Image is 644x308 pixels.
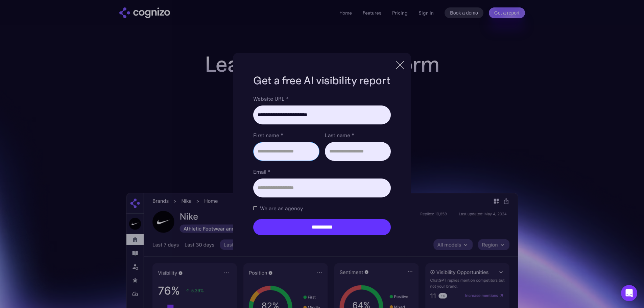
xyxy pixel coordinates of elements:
label: Email * [253,168,390,176]
label: First name * [253,131,319,139]
div: Open Intercom Messenger [621,285,637,301]
h1: Get a free AI visibility report [253,73,390,88]
label: Website URL * [253,95,390,103]
label: Last name * [325,131,391,139]
form: Brand Report Form [253,95,390,235]
span: We are an agency [260,204,303,212]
